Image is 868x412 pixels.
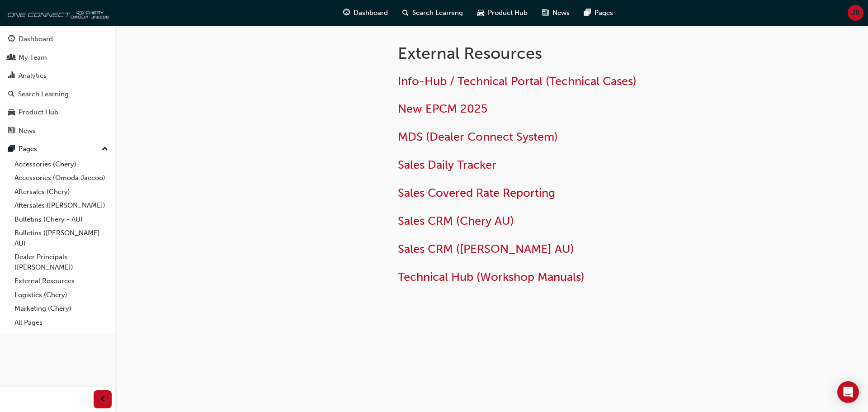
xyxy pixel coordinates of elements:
[8,35,15,43] span: guage-icon
[8,109,15,117] span: car-icon
[4,123,112,139] a: News
[11,171,112,185] a: Accessories (Omoda Jaecoo)
[4,141,112,157] button: Pages
[398,270,585,284] a: Technical Hub (Workshop Manuals)
[398,130,558,144] a: MDS (Dealer Connect System)
[336,4,395,22] a: guage-iconDashboard
[11,250,112,274] a: Dealer Principals ([PERSON_NAME])
[4,104,112,121] a: Product Hub
[594,8,613,18] span: Pages
[11,302,112,316] a: Marketing (Chery)
[11,274,112,288] a: External Resources
[11,316,112,330] a: All Pages
[535,4,577,22] a: news-iconNews
[11,213,112,227] a: Bulletins (Chery - AU)
[19,107,58,118] div: Product Hub
[488,8,528,18] span: Product Hub
[398,186,555,200] a: Sales Covered Rate Reporting
[11,226,112,250] a: Bulletins ([PERSON_NAME] - AU)
[4,86,112,103] a: Search Learning
[4,31,112,47] a: Dashboard
[837,381,859,403] div: Open Intercom Messenger
[5,4,108,22] img: oneconnect
[4,67,112,84] a: Analytics
[848,5,863,21] button: JR
[343,7,350,19] span: guage-icon
[4,29,112,141] button: DashboardMy TeamAnalyticsSearch LearningProduct HubNews
[398,43,694,63] h1: External Resources
[19,144,37,154] div: Pages
[584,7,591,19] span: pages-icon
[577,4,620,22] a: pages-iconPages
[398,102,487,116] a: New EPCM 2025
[19,126,36,136] div: News
[4,49,112,66] a: My Team
[8,90,14,99] span: search-icon
[402,7,409,19] span: search-icon
[11,185,112,199] a: Aftersales (Chery)
[398,74,637,88] a: Info-Hub / Technical Portal (Technical Cases)
[354,8,388,18] span: Dashboard
[19,34,53,44] div: Dashboard
[18,89,69,99] div: Search Learning
[19,71,47,81] div: Analytics
[552,8,570,18] span: News
[470,4,535,22] a: car-iconProduct Hub
[11,199,112,213] a: Aftersales ([PERSON_NAME])
[8,72,15,80] span: chart-icon
[11,157,112,171] a: Accessories (Chery)
[412,8,463,18] span: Search Learning
[398,242,574,256] a: Sales CRM ([PERSON_NAME] AU)
[477,7,484,19] span: car-icon
[19,52,47,63] div: My Team
[852,8,860,18] span: JR
[99,394,106,405] span: prev-icon
[8,127,15,135] span: news-icon
[395,4,470,22] a: search-iconSearch Learning
[398,158,496,172] a: Sales Daily Tracker
[8,145,15,153] span: pages-icon
[11,288,112,302] a: Logistics (Chery)
[398,214,514,228] a: Sales CRM (Chery AU)
[8,54,15,62] span: people-icon
[542,7,549,19] span: news-icon
[102,143,108,155] span: up-icon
